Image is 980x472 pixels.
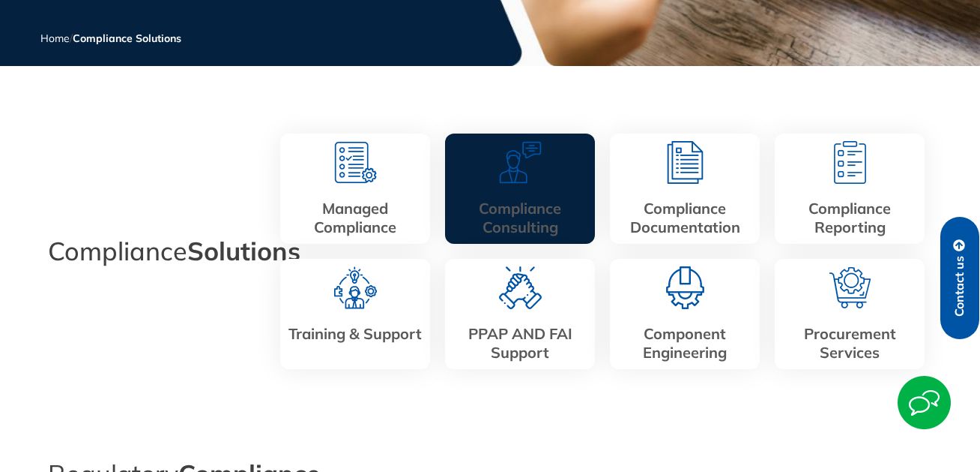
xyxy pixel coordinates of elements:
a: Compliance Reporting [808,199,891,236]
a: Compliance Consulting [479,199,561,236]
img: Start Chat [898,376,951,429]
a: Compliance Documentation [630,199,740,236]
span: Contact us [953,256,967,317]
b: Solutions [187,235,300,267]
h2: Compliance [48,236,258,266]
span: / [40,32,181,45]
a: Training & Support [288,324,422,343]
a: Procurement Services [804,324,896,362]
a: PPAP AND FAI Support [468,324,572,362]
a: Home [40,32,70,45]
a: Contact us [940,217,979,339]
a: Managed Compliance [314,199,396,236]
span: Compliance Solutions [73,32,181,45]
a: Component Engineering [643,324,727,362]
